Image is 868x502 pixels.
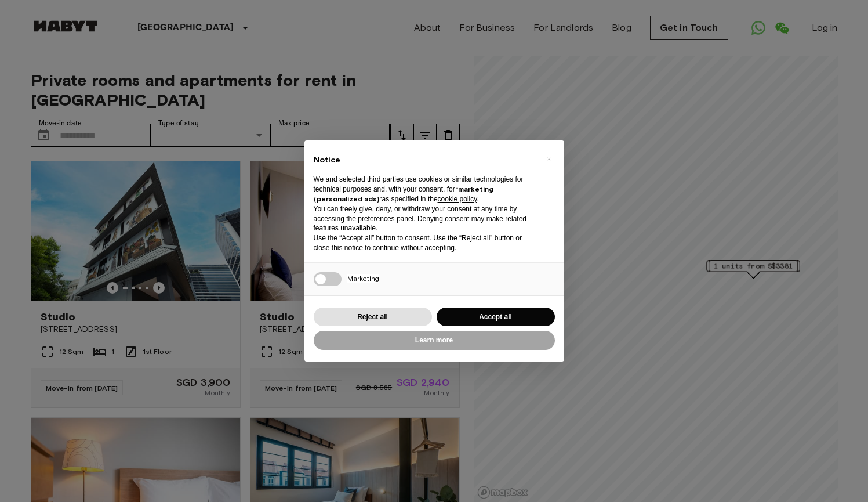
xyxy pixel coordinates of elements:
[314,204,536,233] p: You can freely give, deny, or withdraw your consent at any time by accessing the preferences pane...
[314,308,432,327] button: Reject all
[314,175,536,204] p: We and selected third parties use cookies or similar technologies for technical purposes and, wit...
[314,331,555,350] button: Learn more
[314,154,536,166] h2: Notice
[347,274,379,283] span: Marketing
[547,152,551,166] span: ×
[314,185,493,203] strong: “marketing (personalized ads)”
[438,195,477,203] a: cookie policy
[540,150,558,168] button: Close this notice
[437,308,555,327] button: Accept all
[314,233,536,253] p: Use the “Accept all” button to consent. Use the “Reject all” button or close this notice to conti...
